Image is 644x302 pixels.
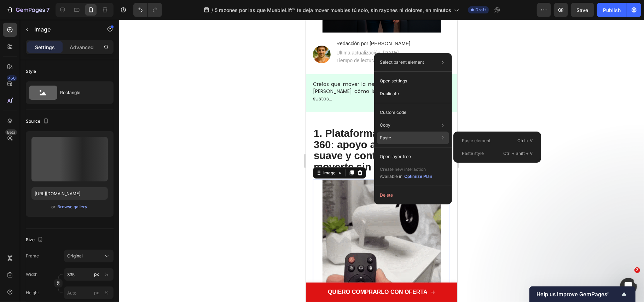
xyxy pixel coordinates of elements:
p: Settings [35,43,55,51]
span: / [211,6,213,14]
p: Ctrl + Shift + V [503,150,533,157]
span: or [52,203,56,211]
p: 7 [46,6,50,14]
label: Width [26,271,37,278]
label: Frame [26,253,39,259]
p: Image [34,25,94,34]
p: Duplicate [380,91,399,97]
img: preview-image [31,137,108,181]
button: Save [571,3,594,17]
p: Open settings [380,78,407,84]
p: Copy [380,122,390,128]
span: 2 [634,267,640,273]
p: Open layer tree [380,153,411,160]
div: Source [26,117,50,126]
div: px [94,271,99,278]
button: % [92,289,101,297]
p: Advanced [70,43,94,51]
button: % [92,270,101,279]
div: Size [26,235,45,245]
div: % [104,271,109,278]
button: px [102,289,111,297]
div: Style [26,68,36,75]
span: Available in [380,174,402,179]
div: px [94,290,99,296]
div: Browse gallery [58,204,88,210]
p: Create new interaction [380,166,433,173]
p: Select parent element [380,59,424,65]
button: Original [64,250,114,262]
span: Help us improve GemPages! [536,291,620,298]
button: 7 [3,3,53,17]
iframe: Intercom live chat [620,278,637,295]
div: Undo/Redo [133,3,162,17]
button: Show survey - Help us improve GemPages! [536,290,628,298]
p: Custom code [380,109,406,116]
iframe: Design area [306,20,457,302]
p: Paste [380,135,391,141]
div: Optimize Plan [404,173,432,180]
input: px% [64,268,114,281]
button: Browse gallery [57,203,88,210]
button: Delete [377,189,449,202]
div: Publish [603,6,621,14]
label: Height [26,290,39,296]
button: Optimize Plan [404,173,433,180]
div: % [104,290,109,296]
p: Ctrl + V [517,137,533,144]
p: Paste element [462,138,491,144]
div: 450 [7,75,17,81]
span: 5 razones por las que MuebleLift™ te deja mover muebles tú solo, sin rayones ni dolores, en minutos [215,6,451,14]
span: Original [67,253,83,259]
button: px [102,270,111,279]
span: Save [577,7,588,13]
input: px% [64,286,114,299]
div: Rectangle [60,85,103,101]
input: https://example.com/image.jpg [31,187,108,200]
button: Publish [597,3,627,17]
div: Beta [5,129,17,135]
span: Draft [475,7,486,13]
p: Paste style [462,150,484,157]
